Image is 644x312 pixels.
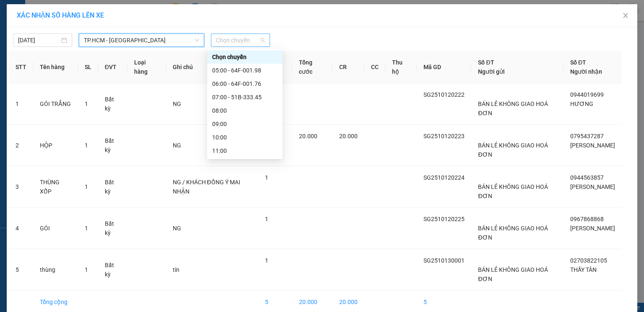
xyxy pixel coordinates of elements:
[84,34,199,46] span: TP.HCM - Vĩnh Long
[570,68,602,75] span: Người nhận
[33,83,78,125] td: GÓI TRẮNG
[85,225,88,232] span: 1
[85,183,88,190] span: 1
[423,257,465,264] span: SG2510130001
[570,225,615,232] span: [PERSON_NAME]
[570,216,604,222] span: 0967868868
[417,51,471,83] th: Mã GD
[423,91,465,98] span: SG2510120222
[173,142,181,149] span: NG
[570,266,597,273] span: THẦY TÂN
[570,142,615,149] span: [PERSON_NAME]
[9,208,33,249] td: 4
[9,166,33,208] td: 3
[622,12,629,19] span: close
[570,91,604,98] span: 0944019699
[332,51,364,83] th: CR
[478,266,548,282] span: BÁN LẺ KHÔNG GIAO HOÁ ĐƠN
[364,51,385,83] th: CC
[33,51,78,83] th: Tên hàng
[80,17,145,27] div: THẦY TÂN
[570,101,593,107] span: HƯƠNG
[85,266,88,273] span: 1
[614,4,637,28] button: Close
[212,133,278,142] div: 10:00
[423,133,465,139] span: SG2510120223
[339,133,358,139] span: 20.000
[78,51,98,83] th: SL
[173,101,181,107] span: NG
[570,59,586,66] span: Số ĐT
[570,174,604,181] span: 0944563857
[570,257,607,264] span: 02703822105
[478,225,548,241] span: BÁN LẺ KHÔNG GIAO HOÁ ĐƠN
[9,83,33,125] td: 1
[18,36,60,45] input: 13/10/2025
[98,208,127,249] td: Bất kỳ
[80,7,145,17] div: Vĩnh Long
[385,51,417,83] th: Thu hộ
[212,119,278,129] div: 09:00
[299,133,317,139] span: 20.000
[212,146,278,155] div: 11:00
[212,93,278,102] div: 07:00 - 51B-333.45
[166,51,258,83] th: Ghi chú
[33,125,78,166] td: HỘP
[478,183,548,199] span: BÁN LẺ KHÔNG GIAO HOÁ ĐƠN
[17,11,104,19] span: XÁC NHẬN SỐ HÀNG LÊN XE
[33,166,78,208] td: THÙNG XỐP
[216,34,265,46] span: Chọn chuyến
[98,125,127,166] td: Bất kỳ
[7,7,74,27] div: TP. [PERSON_NAME]
[423,174,465,181] span: SG2510120224
[80,27,145,39] div: 02703822105
[80,8,100,17] span: Nhận:
[98,83,127,125] td: Bất kỳ
[7,27,74,47] div: BÁN LẺ KHÔNG GIAO HOÁ ĐƠN
[98,249,127,291] td: Bất kỳ
[478,101,548,116] span: BÁN LẺ KHÔNG GIAO HOÁ ĐƠN
[9,51,33,83] th: STT
[570,133,604,139] span: 0795437287
[173,266,179,273] span: tín
[265,216,268,222] span: 1
[478,142,548,158] span: BÁN LẺ KHÔNG GIAO HOÁ ĐƠN
[478,68,505,75] span: Người gửi
[195,38,200,43] span: down
[212,106,278,115] div: 08:00
[212,66,278,75] div: 05:00 - 64F-001.98
[7,8,20,17] span: Gửi:
[292,51,333,83] th: Tổng cước
[212,52,278,62] div: Chọn chuyến
[265,257,268,264] span: 1
[127,51,166,83] th: Loại hàng
[98,166,127,208] td: Bất kỳ
[212,79,278,88] div: 06:00 - 64F-001.76
[423,216,465,222] span: SG2510120225
[98,51,127,83] th: ĐVT
[478,59,494,66] span: Số ĐT
[33,208,78,249] td: GÓI
[9,249,33,291] td: 5
[570,183,615,190] span: [PERSON_NAME]
[85,142,88,149] span: 1
[265,174,268,181] span: 1
[173,225,181,232] span: NG
[33,249,78,291] td: thùng
[85,101,88,107] span: 1
[79,52,109,61] span: Chưa thu
[207,50,283,64] div: Chọn chuyến
[9,125,33,166] td: 2
[173,179,240,195] span: NG / KHÁCH ĐỒNG Ý MAI NHẬN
